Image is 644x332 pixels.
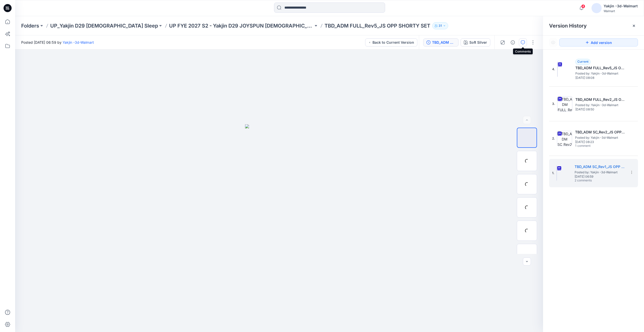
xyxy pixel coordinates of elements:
span: Posted by: Yakjin -3d-Walmart [575,170,625,175]
h5: TBD_ADM FULL_Rev2_JS OPP SHORTY SET [575,97,626,103]
span: [DATE] 08:50 [575,108,626,111]
span: 2. [552,136,555,141]
img: TBD_ADM SC_Rev2_JS OPP SHORTY SET [557,131,572,146]
span: 4. [552,67,555,72]
img: TBD_ADM FULL_Rev2_JS OPP SHORTY SET [557,96,572,111]
img: TBD_ADM SC_Rev1_JS OPP SHORTY SET_BAND OPT [556,165,557,181]
a: UP FYE 2027 S2 - Yakjin D29 JOYSPUN [DEMOGRAPHIC_DATA] Sleepwear [169,22,313,29]
h5: TBD_ADM SC_Rev1_JS OPP SHORTY SET_BAND OPT [575,164,625,170]
div: TBD_ADM SC_Rev1_JS OPP SHORTY SET_BAND OPT [432,40,455,45]
button: TBD_ADM SC_Rev1_JS OPP SHORTY SET_BAND OPT [423,38,459,46]
span: [DATE] 06:59 [575,175,625,178]
span: Current [577,60,588,63]
div: Walmart [604,9,638,13]
span: 3. [552,102,555,106]
div: Yakjin -3d-Walmart [604,3,638,9]
span: Posted by: Yakjin -3d-Walmart [575,71,626,76]
span: Posted [DATE] 06:59 by [21,40,94,45]
img: avatar [592,3,602,13]
span: Version History [549,23,587,29]
h5: TBD_ADM FULL_Rev5_JS OPP SHORTY SET [575,65,626,71]
p: 31 [439,23,442,29]
button: 31 [432,22,448,29]
span: 1 comment [575,144,610,148]
button: Show Hidden Versions [549,38,557,46]
span: 2 comments [575,179,610,183]
button: Details [509,38,517,46]
a: Yakjin -3d-Walmart [63,40,94,44]
a: UP_Yakjin D29 [DEMOGRAPHIC_DATA] Sleep [50,22,158,29]
span: 4 [581,4,585,8]
p: TBD_ADM FULL_Rev5_JS OPP SHORTY SET [325,22,430,29]
span: [DATE] 08:08 [575,76,626,80]
button: Back to Current Version [365,38,417,46]
span: Posted by: Yakjin -3d-Walmart [575,103,626,108]
h5: TBD_ADM SC_Rev2_JS OPP SHORTY SET [575,129,626,135]
img: TBD_ADM FULL_Rev5_JS OPP SHORTY SET [557,62,558,77]
button: Close [632,24,636,28]
span: 1. [552,171,554,175]
span: [DATE] 08:23 [575,140,626,144]
button: Soft Silver [461,38,490,46]
span: Posted by: Yakjin -3d-Walmart [575,135,626,140]
button: Add version [559,38,638,46]
div: Soft Silver [469,40,487,45]
a: Folders [21,22,39,29]
img: eyJhbGciOiJIUzI1NiIsImtpZCI6IjAiLCJzbHQiOiJzZXMiLCJ0eXAiOiJKV1QifQ.eyJkYXRhIjp7InR5cGUiOiJzdG9yYW... [245,124,313,332]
